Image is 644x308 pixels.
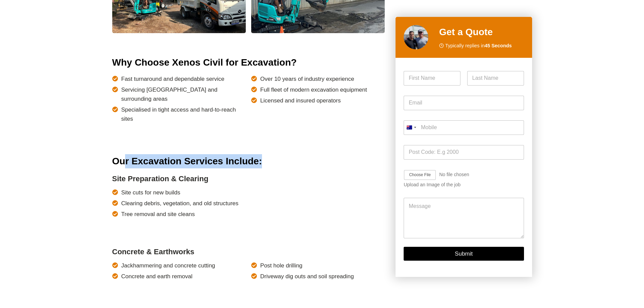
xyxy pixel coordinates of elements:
[404,120,524,135] input: Mobile
[439,25,524,39] h2: Get a Quote
[404,120,419,135] button: Selected country
[404,182,524,188] div: Upload an Image of the job
[112,246,385,257] h4: Concrete & Earthworks
[404,145,524,160] input: Post Code: E.g 2000
[121,85,246,103] span: Servicing [GEOGRAPHIC_DATA] and surrounding areas
[121,105,246,123] span: Specialised in tight access and hard-to-reach sites
[121,188,181,197] span: Site cuts for new builds
[112,154,385,168] h2: Our Excavation Services Include:
[121,261,215,270] span: Jackhammering and concrete cutting
[260,85,367,94] span: Full fleet of modern excavation equipment
[404,71,460,86] input: First Name
[112,173,385,184] h4: Site Preparation & Clearing
[467,71,524,86] input: Last Name
[404,247,524,261] button: Submit
[260,261,303,270] span: Post hole drilling
[121,199,239,208] span: Clearing debris, vegetation, and old structures
[121,74,224,84] span: Fast turnaround and dependable service
[485,43,512,48] strong: 45 Seconds
[121,272,193,281] span: Concrete and earth removal
[260,272,354,281] span: Driveway dig outs and soil spreading
[404,96,524,110] input: Email
[260,74,354,84] span: Over 10 years of industry experience
[445,42,512,50] span: Typically replies in
[112,55,385,70] h2: Why Choose Xenos Civil for Excavation?
[121,210,195,219] span: Tree removal and site cleans
[260,96,341,105] span: Licensed and insured operators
